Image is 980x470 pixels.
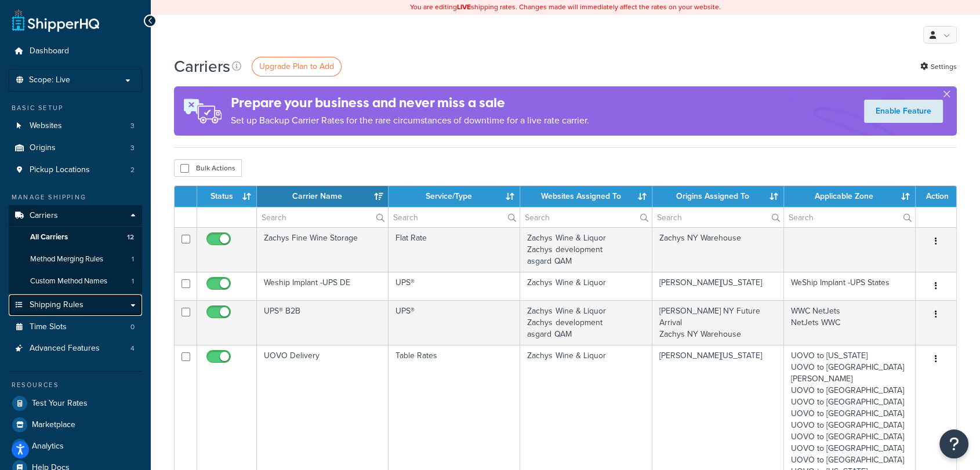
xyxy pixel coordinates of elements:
[174,86,231,136] img: ad-rules-rateshop-fe6ec290ccb7230408bd80ed9643f0289d75e0ffd9eb532fc0e269fcd187b520.png
[30,322,67,332] span: Time Slots
[9,316,142,338] li: Time Slots
[520,272,652,300] td: Zachys Wine & Liquor
[9,115,142,137] a: Websites 3
[30,254,103,264] span: Method Merging Rules
[197,186,257,207] th: Status: activate to sort column ascending
[30,46,69,56] span: Dashboard
[257,227,389,272] td: Zachys Fine Wine Storage
[652,186,784,207] th: Origins Assigned To: activate to sort column ascending
[652,207,783,227] input: Search
[784,300,916,345] td: WWC NetJets NetJets WWC
[231,112,589,129] p: Set up Backup Carrier Rates for the rare circumstances of downtime for a live rate carrier.
[9,380,142,390] div: Resources
[520,186,652,207] th: Websites Assigned To: activate to sort column ascending
[652,227,784,272] td: Zachys NY Warehouse
[30,300,84,310] span: Shipping Rules
[32,399,88,409] span: Test Your Rates
[132,276,134,286] span: 1
[9,137,142,159] a: Origins 3
[652,300,784,345] td: [PERSON_NAME] NY Future Arrival Zachys NY Warehouse
[257,300,389,345] td: UPS® B2B
[30,143,56,153] span: Origins
[9,338,142,359] li: Advanced Features
[9,271,142,292] a: Custom Method Names 1
[12,9,99,32] a: ShipperHQ Home
[257,207,388,227] input: Search
[257,272,389,300] td: Weship Implant -UPS DE
[257,186,389,207] th: Carrier Name: activate to sort column ascending
[9,205,142,293] li: Carriers
[9,103,142,113] div: Basic Setup
[520,207,651,227] input: Search
[132,254,134,264] span: 1
[29,75,70,85] span: Scope: Live
[9,393,142,414] a: Test Your Rates
[9,338,142,359] a: Advanced Features 4
[32,442,64,451] span: Analytics
[9,271,142,292] li: Custom Method Names
[30,276,107,286] span: Custom Method Names
[784,186,916,207] th: Applicable Zone: activate to sort column ascending
[9,192,142,202] div: Manage Shipping
[9,205,142,227] a: Carriers
[30,344,100,354] span: Advanced Features
[9,137,142,159] li: Origins
[231,93,589,112] h4: Prepare your business and never miss a sale
[130,165,135,175] span: 2
[130,121,135,131] span: 3
[30,211,58,221] span: Carriers
[30,165,90,175] span: Pickup Locations
[174,159,242,177] button: Bulk Actions
[9,159,142,181] li: Pickup Locations
[9,316,142,338] a: Time Slots 0
[389,227,520,272] td: Flat Rate
[130,322,135,332] span: 0
[9,294,142,316] a: Shipping Rules
[389,272,520,300] td: UPS®
[174,55,230,78] h1: Carriers
[916,186,956,207] th: Action
[127,232,134,242] span: 12
[9,159,142,181] a: Pickup Locations 2
[784,272,916,300] td: WeShip Implant -UPS States
[520,227,652,272] td: Zachys Wine & Liquor Zachys development asgard QAM
[9,115,142,137] li: Websites
[30,121,62,131] span: Websites
[864,100,943,123] a: Enable Feature
[389,186,520,207] th: Service/Type: activate to sort column ascending
[130,344,135,354] span: 4
[9,227,142,248] a: All Carriers 12
[30,232,68,242] span: All Carriers
[9,249,142,270] a: Method Merging Rules 1
[32,420,75,430] span: Marketplace
[784,207,915,227] input: Search
[9,436,142,457] a: Analytics
[389,207,520,227] input: Search
[389,300,520,345] td: UPS®
[920,59,957,75] a: Settings
[457,2,471,12] b: LIVE
[9,227,142,248] li: All Carriers
[9,414,142,435] a: Marketplace
[939,429,968,458] button: Open Resource Center
[9,249,142,270] li: Method Merging Rules
[259,60,334,72] span: Upgrade Plan to Add
[130,143,135,153] span: 3
[9,41,142,62] a: Dashboard
[652,272,784,300] td: [PERSON_NAME][US_STATE]
[520,300,652,345] td: Zachys Wine & Liquor Zachys development asgard QAM
[252,57,342,76] a: Upgrade Plan to Add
